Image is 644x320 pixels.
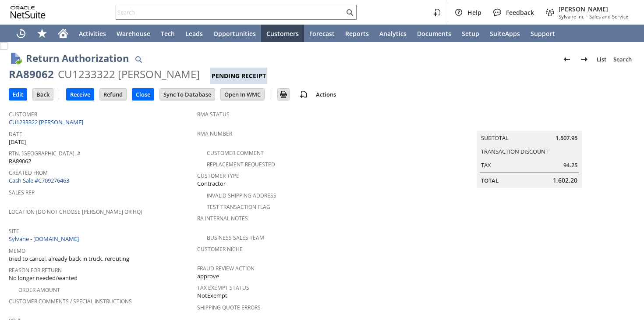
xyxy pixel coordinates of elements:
a: Shipping Quote Errors [197,304,261,311]
input: Open In WMC [221,89,264,100]
img: Previous [562,54,572,65]
span: Setup [462,29,479,38]
svg: Recent Records [16,28,26,39]
span: Contractor [197,180,226,188]
a: Recent Records [11,25,32,42]
a: Setup [456,25,485,42]
a: Documents [412,25,456,42]
span: - [586,13,587,20]
div: Shortcuts [32,25,53,42]
a: Customer Type [197,172,239,180]
a: RMA Number [197,130,232,137]
a: Business Sales Team [207,234,264,241]
span: Support [531,29,555,38]
img: Print [278,89,289,100]
span: 94.25 [563,161,577,169]
a: Support [525,25,560,42]
span: Reports [345,29,369,38]
svg: logo [11,6,46,18]
a: Customer Niche [197,245,243,253]
input: Edit [9,89,27,100]
img: add-record.svg [298,89,309,100]
a: Fraud Review Action [197,265,255,272]
a: Reason For Return [9,266,62,274]
div: Pending Receipt [210,68,267,84]
a: Home [53,25,74,42]
div: CU1233322 [PERSON_NAME] [58,67,200,81]
input: Back [33,89,53,100]
img: Next [579,54,590,65]
span: Help [467,8,481,17]
caption: Summary [477,117,582,131]
a: Order Amount [18,286,60,294]
a: Sylvane - [DOMAIN_NAME] [9,235,81,243]
span: Tech [161,29,175,38]
a: Analytics [374,25,412,42]
img: Quick Find [133,54,144,65]
a: List [593,52,610,66]
a: Customer [9,111,37,118]
a: Transaction Discount [481,147,548,155]
a: Customer Comments / Special Instructions [9,298,132,305]
a: SuiteApps [485,25,525,42]
a: Opportunities [208,25,261,42]
a: Rtn. [GEOGRAPHIC_DATA]. # [9,150,81,157]
span: Analytics [379,29,407,38]
a: Customer Comment [207,149,264,157]
span: [DATE] [9,138,26,146]
span: tried to cancel, already back in truck. rerouting [9,255,129,263]
span: [PERSON_NAME] [559,5,628,13]
span: No longer needed/wanted [9,274,78,282]
div: RA89062 [9,67,54,81]
span: Forecast [309,29,335,38]
span: Leads [185,29,203,38]
span: approve [197,272,219,280]
span: 1,507.95 [556,134,577,142]
a: Test Transaction Flag [207,203,270,211]
a: Subtotal [481,134,509,142]
a: Tax Exempt Status [197,284,249,291]
svg: Shortcuts [37,28,47,39]
a: RA Internal Notes [197,215,248,222]
input: Receive [67,89,94,100]
a: Total [481,176,499,184]
a: Memo [9,247,25,255]
a: Created From [9,169,48,176]
span: RA89062 [9,157,31,165]
a: Tech [156,25,180,42]
svg: Search [344,7,355,18]
span: Opportunities [213,29,256,38]
a: Replacement Requested [207,161,275,168]
a: Customers [261,25,304,42]
a: Search [610,52,635,66]
input: Close [132,89,154,100]
input: Print [278,89,289,100]
a: Tax [481,161,491,169]
span: NotExempt [197,291,227,300]
a: Date [9,130,22,138]
span: Feedback [506,8,534,17]
span: Customers [266,29,299,38]
span: SuiteApps [490,29,520,38]
span: Sales and Service [589,13,628,20]
svg: Home [58,28,68,39]
a: Site [9,227,19,235]
input: Search [116,7,344,18]
span: Documents [417,29,451,38]
span: Activities [79,29,106,38]
span: Sylvane Inc [559,13,584,20]
h1: Return Authorization [26,51,129,65]
a: Location (Do Not Choose [PERSON_NAME] or HQ) [9,208,142,216]
a: Reports [340,25,374,42]
a: Cash Sale #C709276463 [9,176,69,184]
a: Warehouse [111,25,156,42]
a: RMA Status [197,111,230,118]
a: Activities [74,25,111,42]
input: Sync To Database [160,89,215,100]
a: Invalid Shipping Address [207,192,276,199]
span: 1,602.20 [553,176,577,185]
input: Refund [100,89,126,100]
a: Actions [312,90,340,98]
span: Warehouse [117,29,150,38]
a: Sales Rep [9,189,35,196]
